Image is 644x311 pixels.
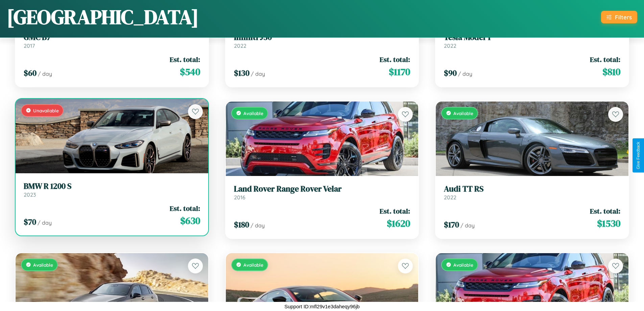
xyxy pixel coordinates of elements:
span: / day [251,222,265,229]
a: Tesla Model Y2022 [444,32,620,49]
h3: Tesla Model Y [444,32,620,42]
h3: Infiniti J30 [234,32,410,42]
button: Filters [601,11,637,23]
span: 2023 [24,191,36,198]
span: $ 60 [24,67,37,79]
div: Filters [615,14,632,21]
span: $ 630 [180,214,200,227]
span: $ 1530 [597,217,620,230]
h3: BMW R 1200 S [24,181,200,191]
span: / day [251,70,265,77]
span: $ 1620 [387,217,410,230]
span: $ 130 [234,67,249,79]
a: Audi TT RS2022 [444,184,620,201]
span: $ 90 [444,67,457,79]
span: Available [243,262,263,268]
span: Available [33,262,53,268]
span: Unavailable [33,108,59,113]
span: / day [458,70,472,77]
span: $ 70 [24,216,36,227]
span: Est. total: [170,54,200,64]
span: 2022 [444,42,456,49]
a: GMC B72017 [24,32,200,49]
span: $ 170 [444,219,459,230]
span: Est. total: [170,203,200,213]
span: 2022 [444,194,456,201]
span: 2022 [234,42,246,49]
span: Est. total: [590,54,620,64]
a: Infiniti J302022 [234,32,410,49]
a: Land Rover Range Rover Velar2016 [234,184,410,201]
div: Give Feedback [636,142,641,169]
h3: Land Rover Range Rover Velar [234,184,410,194]
h3: Audi TT RS [444,184,620,194]
span: Est. total: [380,206,410,216]
span: / day [38,219,52,226]
span: $ 540 [180,65,200,79]
span: / day [460,222,475,229]
a: BMW R 1200 S2023 [24,181,200,198]
span: Est. total: [590,206,620,216]
span: 2017 [24,42,35,49]
span: Available [243,110,263,116]
span: $ 810 [602,65,620,79]
span: $ 1170 [389,65,410,79]
h1: [GEOGRAPHIC_DATA] [7,3,199,31]
span: 2016 [234,194,245,201]
span: $ 180 [234,219,249,230]
span: / day [38,70,52,77]
h3: GMC B7 [24,32,200,42]
span: Available [453,262,473,268]
span: Est. total: [380,54,410,64]
span: Available [453,110,473,116]
p: Support ID: mfl29v1e3daheqy96jb [284,302,360,311]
